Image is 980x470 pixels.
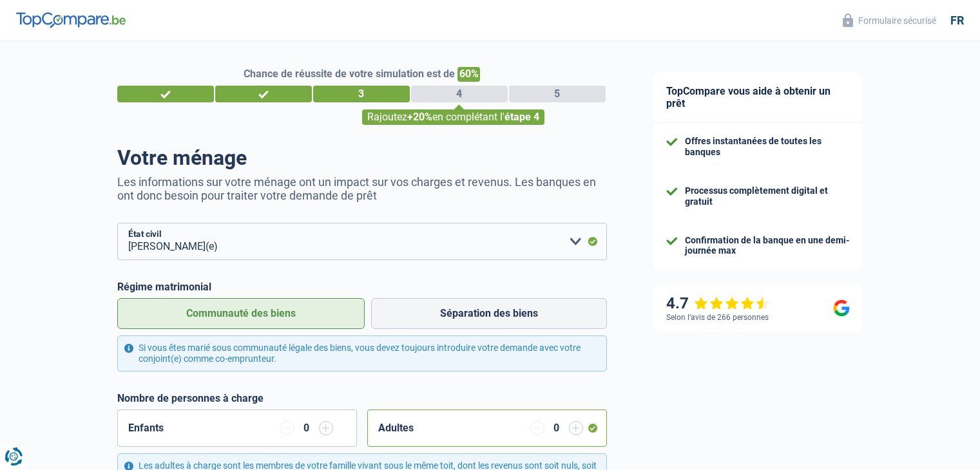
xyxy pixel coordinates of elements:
[301,423,312,433] div: 0
[362,109,544,125] div: Rajoutez en complétant l'
[457,67,480,82] span: 60%
[16,12,126,28] img: TopCompare Logo
[411,86,508,102] div: 4
[551,423,562,433] div: 0
[117,281,607,293] label: Régime matrimonial
[666,294,770,313] div: 4.7
[117,298,365,329] label: Communauté des biens
[509,86,606,102] div: 5
[950,14,964,28] div: fr
[313,86,410,102] div: 3
[685,185,850,207] div: Processus complètement digital et gratuit
[835,10,944,31] button: Formulaire sécurisé
[371,298,607,329] label: Séparation des biens
[117,392,264,404] label: Nombre de personnes à charge
[117,86,214,102] div: 1
[685,235,850,257] div: Confirmation de la banque en une demi-journée max
[407,111,432,123] span: +20%
[504,111,539,123] span: étape 4
[215,86,312,102] div: 2
[128,423,164,433] label: Enfants
[378,423,414,433] label: Adultes
[117,146,607,170] h1: Votre ménage
[653,72,863,123] div: TopCompare vous aide à obtenir un prêt
[117,335,607,371] div: Si vous êtes marié sous communauté légale des biens, vous devez toujours introduire votre demande...
[244,68,455,80] span: Chance de réussite de votre simulation est de
[685,136,850,158] div: Offres instantanées de toutes les banques
[117,175,607,202] p: Les informations sur votre ménage ont un impact sur vos charges et revenus. Les banques en ont do...
[666,313,769,322] div: Selon l’avis de 266 personnes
